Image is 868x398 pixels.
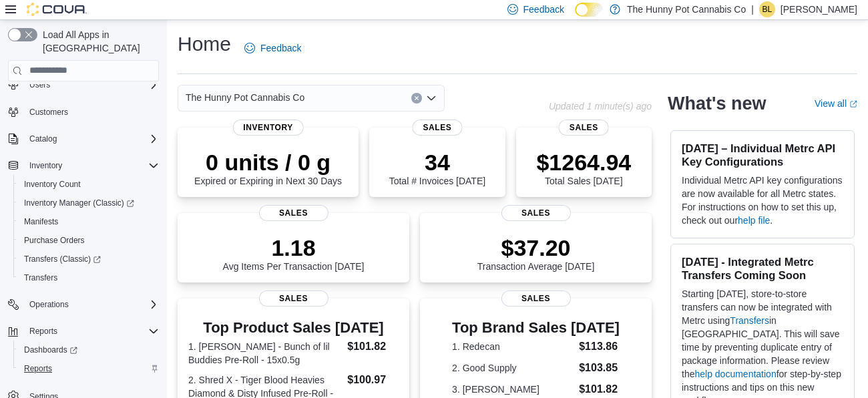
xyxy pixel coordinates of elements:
[549,101,652,112] p: Updated 1 minute(s) ago
[559,120,609,136] span: Sales
[37,28,159,55] span: Load All Apps in [GEOGRAPHIC_DATA]
[347,339,399,355] dd: $101.82
[24,198,134,208] span: Inventory Manager (Classic)
[781,1,857,17] p: [PERSON_NAME]
[24,323,63,339] button: Reports
[501,290,570,307] span: Sales
[29,107,68,118] span: Customers
[24,179,81,190] span: Inventory Count
[24,77,55,93] button: Users
[694,369,776,379] a: help documentation
[13,341,164,359] a: Dashboards
[13,231,164,250] button: Purchase Orders
[751,1,754,17] p: |
[29,326,57,337] span: Reports
[575,17,576,17] span: Dark Mode
[19,214,159,230] span: Manifests
[347,372,399,388] dd: $100.97
[19,176,86,192] a: Inventory Count
[24,104,73,120] a: Customers
[412,120,462,136] span: Sales
[24,158,67,174] button: Inventory
[3,322,164,341] button: Reports
[13,175,164,194] button: Inventory Count
[29,134,57,144] span: Catalog
[24,235,85,246] span: Purchase Orders
[849,100,857,108] svg: External link
[24,254,101,264] span: Transfers (Classic)
[239,35,306,61] a: Feedback
[24,104,159,120] span: Customers
[24,77,159,93] span: Users
[668,93,766,114] h2: What's new
[452,340,574,353] dt: 1. Redecan
[178,31,231,57] h1: Home
[24,131,62,147] button: Catalog
[523,3,564,16] span: Feedback
[194,149,342,186] div: Expired or Expiring in Next 30 Days
[13,250,164,268] a: Transfers (Classic)
[29,299,69,310] span: Operations
[24,296,74,313] button: Operations
[24,323,159,339] span: Reports
[579,381,620,397] dd: $101.82
[682,142,843,168] h3: [DATE] – Individual Metrc API Key Configurations
[759,1,775,17] div: Branden Lalonde
[24,216,58,227] span: Manifests
[3,130,164,148] button: Catalog
[24,363,52,374] span: Reports
[19,214,63,230] a: Manifests
[426,93,437,104] button: Open list of options
[579,360,620,376] dd: $103.85
[501,205,570,221] span: Sales
[3,102,164,122] button: Customers
[24,345,77,355] span: Dashboards
[19,251,159,267] span: Transfers (Classic)
[19,361,159,377] span: Reports
[452,383,574,396] dt: 3. [PERSON_NAME]
[24,272,57,283] span: Transfers
[19,270,63,286] a: Transfers
[411,93,422,104] button: Clear input
[763,1,773,17] span: BL
[19,195,140,211] a: Inventory Manager (Classic)
[29,160,62,171] span: Inventory
[682,255,843,282] h3: [DATE] - Integrated Metrc Transfers Coming Soon
[13,194,164,212] a: Inventory Manager (Classic)
[188,320,399,336] h3: Top Product Sales [DATE]
[260,41,301,55] span: Feedback
[738,215,770,226] a: help file
[19,270,159,286] span: Transfers
[223,234,365,272] div: Avg Items Per Transaction [DATE]
[24,158,159,174] span: Inventory
[575,3,603,17] input: Dark Mode
[258,205,328,221] span: Sales
[19,342,159,358] span: Dashboards
[19,232,90,248] a: Purchase Orders
[29,79,50,90] span: Users
[730,315,769,326] a: Transfers
[579,339,620,355] dd: $113.86
[3,156,164,175] button: Inventory
[477,234,595,272] div: Transaction Average [DATE]
[27,3,87,16] img: Cova
[258,290,328,307] span: Sales
[13,268,164,287] button: Transfers
[13,359,164,378] button: Reports
[186,89,304,106] span: The Hunny Pot Cannabis Co
[477,234,595,261] p: $37.20
[13,212,164,231] button: Manifests
[19,232,159,248] span: Purchase Orders
[19,195,159,211] span: Inventory Manager (Classic)
[188,340,342,367] dt: 1. [PERSON_NAME] - Bunch of lil Buddies Pre-Roll - 15x0.5g
[536,149,631,176] p: $1264.94
[24,296,159,313] span: Operations
[815,98,857,109] a: View allExternal link
[627,1,746,17] p: The Hunny Pot Cannabis Co
[682,174,843,227] p: Individual Metrc API key configurations are now available for all Metrc states. For instructions ...
[3,75,164,94] button: Users
[232,120,304,136] span: Inventory
[452,361,574,375] dt: 2. Good Supply
[194,149,342,176] p: 0 units / 0 g
[223,234,365,261] p: 1.18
